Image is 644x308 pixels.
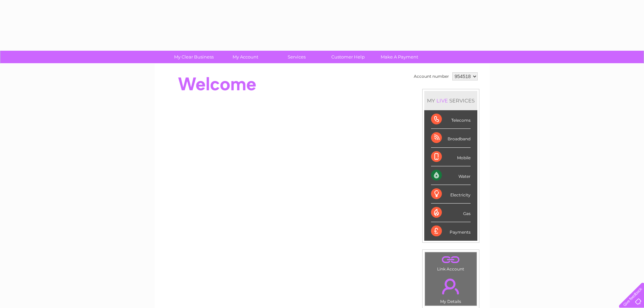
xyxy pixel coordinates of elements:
[431,204,471,222] div: Gas
[217,51,273,63] a: My Account
[435,97,449,104] div: LIVE
[269,51,325,63] a: Services
[424,91,477,110] div: MY SERVICES
[427,275,475,298] a: .
[431,148,471,166] div: Mobile
[431,110,471,129] div: Telecoms
[372,51,427,63] a: Make A Payment
[431,185,471,204] div: Electricity
[427,254,475,266] a: .
[431,166,471,185] div: Water
[425,273,477,306] td: My Details
[431,222,471,240] div: Payments
[431,129,471,147] div: Broadband
[320,51,376,63] a: Customer Help
[425,252,477,273] td: Link Account
[412,71,451,82] td: Account number
[166,51,222,63] a: My Clear Business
